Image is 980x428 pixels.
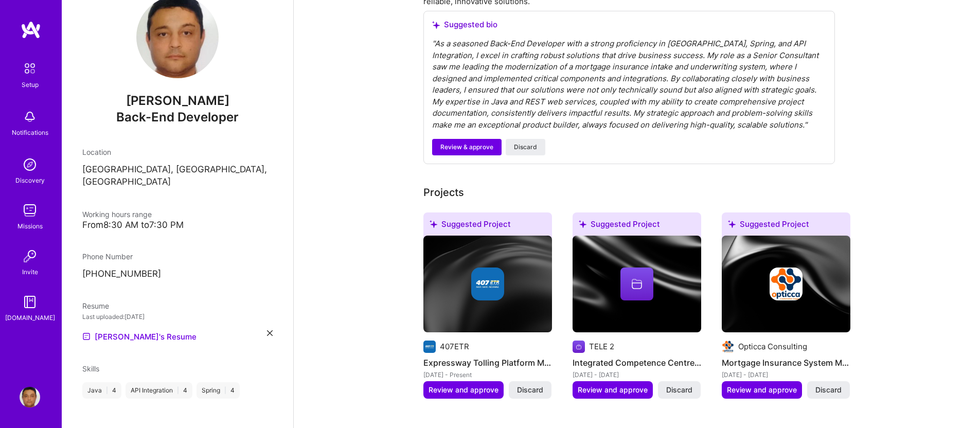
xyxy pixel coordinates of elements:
[573,356,701,369] h4: Integrated Competence Centre Development
[82,311,273,322] div: Last uploaded: [DATE]
[440,142,493,152] span: Review & approve
[15,175,45,186] div: Discovery
[573,381,653,399] button: Review and approve
[82,210,152,219] span: Working hours range
[517,385,543,395] span: Discard
[82,164,273,188] p: [GEOGRAPHIC_DATA], [GEOGRAPHIC_DATA], [GEOGRAPHIC_DATA]
[666,385,692,395] span: Discard
[722,341,734,353] img: Company logo
[20,106,40,127] img: bell
[267,330,273,336] i: icon Close
[197,382,240,399] div: Spring 4
[82,330,197,343] a: [PERSON_NAME]'s Resume
[423,356,552,369] h4: Expressway Tolling Platform Modernization
[815,385,842,395] span: Discard
[224,386,226,395] span: |
[514,142,537,152] span: Discard
[82,252,133,261] span: Phone Number
[573,369,701,380] div: [DATE] - [DATE]
[22,79,39,90] div: Setup
[20,387,40,407] img: User Avatar
[17,387,43,407] a: User Avatar
[722,381,802,399] button: Review and approve
[177,386,179,395] span: |
[22,266,38,277] div: Invite
[82,147,273,157] div: Location
[423,185,464,200] div: Projects
[12,127,48,138] div: Notifications
[471,267,504,300] img: Company logo
[589,341,614,352] div: TELE 2
[423,185,464,200] div: Add projects you've worked on
[727,385,797,395] span: Review and approve
[82,268,273,280] p: [PHONE_NUMBER]
[432,38,826,131] div: " As a seasoned Back-End Developer with a strong proficiency in [GEOGRAPHIC_DATA], Spring, and AP...
[430,220,437,228] i: icon SuggestedTeams
[722,212,850,240] div: Suggested Project
[423,381,504,399] button: Review and approve
[722,369,850,380] div: [DATE] - [DATE]
[21,21,41,39] img: logo
[579,220,586,228] i: icon SuggestedTeams
[432,139,502,155] button: Review & approve
[423,212,552,240] div: Suggested Project
[432,21,440,29] i: icon SuggestedTeams
[728,220,736,228] i: icon SuggestedTeams
[738,341,807,352] div: Opticca Consulting
[423,236,552,332] img: cover
[432,20,826,30] div: Suggested bio
[423,369,552,380] div: [DATE] - Present
[106,386,108,395] span: |
[20,246,40,266] img: Invite
[807,381,850,399] button: Discard
[509,381,551,399] button: Discard
[116,110,239,124] span: Back-End Developer
[573,236,701,332] img: cover
[722,356,850,369] h4: Mortgage Insurance System Modernization
[17,221,43,231] div: Missions
[82,301,109,310] span: Resume
[19,58,41,79] img: setup
[20,292,40,312] img: guide book
[82,364,99,373] span: Skills
[770,267,803,300] img: Company logo
[722,236,850,332] img: cover
[20,200,40,221] img: teamwork
[82,332,91,341] img: Resume
[506,139,545,155] button: Discard
[20,154,40,175] img: discovery
[429,385,498,395] span: Review and approve
[578,385,648,395] span: Review and approve
[573,341,585,353] img: Company logo
[423,341,436,353] img: Company logo
[126,382,192,399] div: API Integration 4
[5,312,55,323] div: [DOMAIN_NAME]
[573,212,701,240] div: Suggested Project
[658,381,701,399] button: Discard
[82,220,273,230] div: From 8:30 AM to 7:30 PM
[82,93,273,109] span: [PERSON_NAME]
[82,382,121,399] div: Java 4
[440,341,469,352] div: 407ETR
